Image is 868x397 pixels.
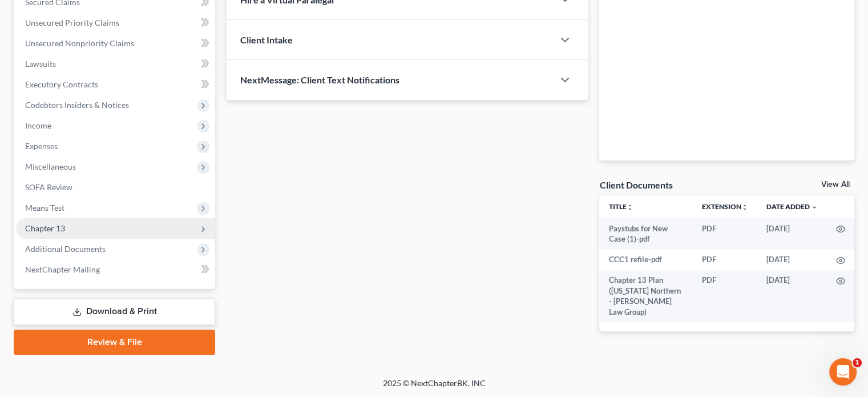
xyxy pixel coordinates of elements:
[829,358,857,386] iframe: Intercom live chat
[25,223,65,233] span: Chapter 13
[811,204,818,211] i: expand_more
[702,202,748,211] a: Extensionunfold_more
[16,74,215,95] a: Executory Contracts
[599,179,672,191] div: Client Documents
[766,202,818,211] a: Date Added expand_more
[25,121,51,130] span: Income
[25,264,100,274] span: NextChapter Mailing
[757,218,827,250] td: [DATE]
[853,358,862,367] span: 1
[599,249,693,270] td: CCC1 refile-pdf
[16,54,215,74] a: Lawsuits
[741,204,748,211] i: unfold_more
[240,74,399,85] span: NextMessage: Client Text Notifications
[821,181,850,189] a: View All
[25,203,64,212] span: Means Test
[16,177,215,198] a: SOFA Review
[626,204,633,211] i: unfold_more
[693,218,757,250] td: PDF
[599,218,693,250] td: Paystubs for New Case (1)-pdf
[25,100,129,110] span: Codebtors Insiders & Notices
[25,79,98,89] span: Executory Contracts
[240,34,293,45] span: Client Intake
[693,249,757,270] td: PDF
[16,13,215,33] a: Unsecured Priority Claims
[25,18,119,27] span: Unsecured Priority Claims
[757,270,827,323] td: [DATE]
[25,162,76,171] span: Miscellaneous
[693,270,757,323] td: PDF
[14,330,215,355] a: Review & File
[599,270,693,323] td: Chapter 13 Plan ([US_STATE] Northern - [PERSON_NAME] Law Group)
[608,202,633,211] a: Titleunfold_more
[16,33,215,54] a: Unsecured Nonpriority Claims
[14,298,215,325] a: Download & Print
[25,141,58,151] span: Expenses
[25,59,56,69] span: Lawsuits
[757,249,827,270] td: [DATE]
[25,244,106,254] span: Additional Documents
[16,259,215,280] a: NextChapter Mailing
[25,182,72,192] span: SOFA Review
[25,38,134,48] span: Unsecured Nonpriority Claims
